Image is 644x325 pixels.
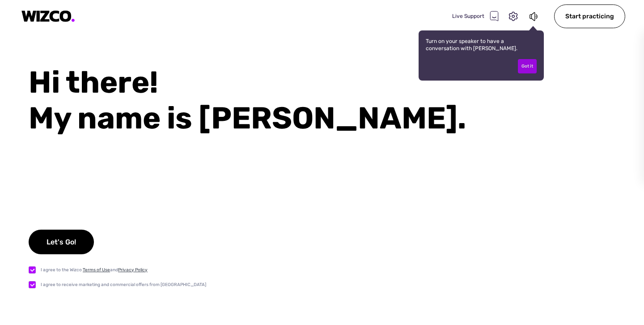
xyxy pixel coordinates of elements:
div: Turn on your speaker to have a conversation with [PERSON_NAME]. [419,30,544,81]
div: I agree to receive marketing and commercial offers from [GEOGRAPHIC_DATA] [41,281,206,288]
img: logo [21,10,75,22]
a: Terms of Use [83,267,110,273]
div: I agree to the Wizco and [41,266,148,274]
div: Hi there! My name is [PERSON_NAME]. [29,64,644,136]
a: Privacy Policy [118,267,148,273]
div: Let's Go! [29,230,94,254]
div: Start practicing [554,4,625,28]
div: Got it [518,59,537,73]
div: Live Support [452,11,499,21]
